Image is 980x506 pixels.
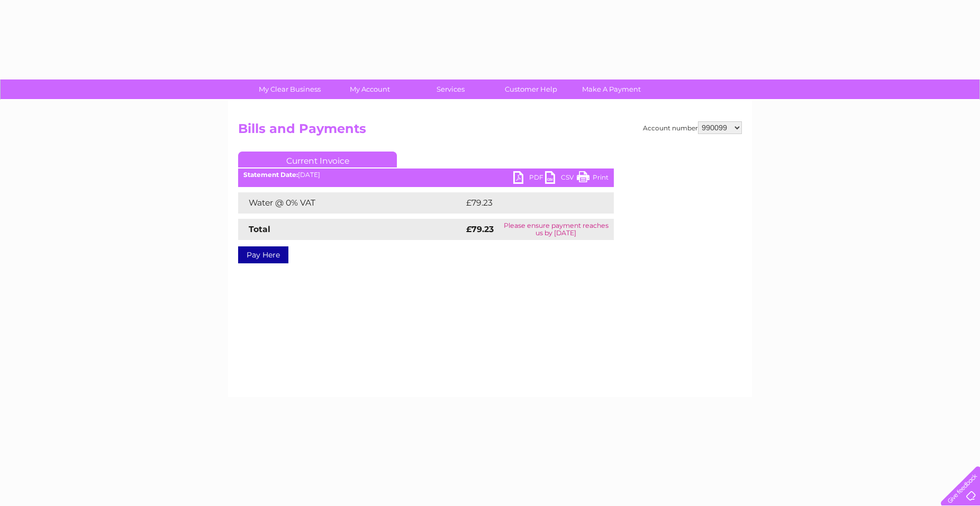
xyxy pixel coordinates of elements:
a: Pay Here [238,246,288,263]
a: Customer Help [487,79,575,99]
a: Print [577,171,609,187]
strong: Total [249,224,270,234]
a: CSV [545,171,577,187]
strong: £79.23 [466,224,494,234]
td: Water @ 0% VAT [238,192,464,214]
h2: Bills and Payments [238,121,742,141]
div: Account number [643,121,742,134]
td: £79.23 [464,192,592,214]
b: Statement Date: [243,171,298,179]
a: PDF [513,171,545,187]
a: Make A Payment [568,79,655,99]
div: [DATE] [238,171,614,179]
a: Services [407,79,494,99]
td: Please ensure payment reaches us by [DATE] [498,219,614,240]
a: My Account [326,79,414,99]
a: My Clear Business [246,79,333,99]
a: Current Invoice [238,152,397,167]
